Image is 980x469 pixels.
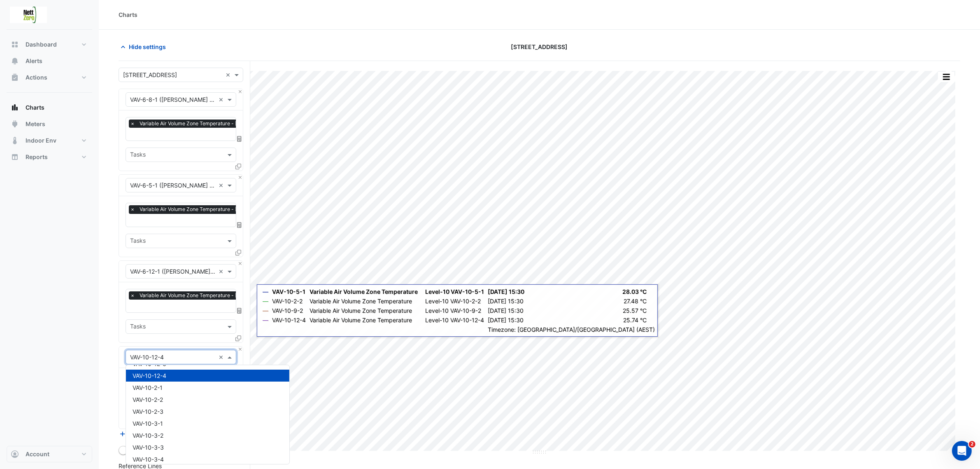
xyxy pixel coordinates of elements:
[137,291,312,300] span: Variable Air Volume Zone Temperature - NABERS IE, VAV-6-12-1
[7,69,92,86] button: Actions
[26,153,48,161] span: Reports
[236,135,243,142] span: Choose Function
[11,73,19,82] app-icon: Actions
[26,103,44,112] span: Charts
[219,181,226,190] span: Clear
[133,396,163,403] span: VAV-10-2-2
[11,103,19,112] app-icon: Charts
[938,72,954,82] button: More Options
[133,432,163,439] span: VAV-10-3-2
[219,267,226,276] span: Clear
[133,420,163,427] span: VAV-10-3-1
[11,40,19,49] app-icon: Dashboard
[952,441,972,461] iframe: Intercom live chat
[235,249,241,256] span: Clone Favourites and Tasks from this Equipment to other Equipment
[129,205,136,213] span: ×
[26,40,57,49] span: Dashboard
[237,347,243,352] button: Close
[133,444,164,451] span: VAV-10-3-3
[133,456,164,463] span: VAV-10-3-4
[126,365,290,464] ng-dropdown-panel: Options list
[26,136,56,145] span: Indoor Env
[133,372,166,379] span: VAV-10-12-4
[237,175,243,180] button: Close
[11,153,19,161] app-icon: Reports
[129,236,146,247] div: Tasks
[119,40,171,54] button: Hide settings
[137,205,310,213] span: Variable Air Volume Zone Temperature - NABERS IE, VAV-6-5-1
[26,120,45,128] span: Meters
[7,36,92,53] button: Dashboard
[133,384,163,391] span: VAV-10-2-1
[7,99,92,116] button: Charts
[11,120,19,128] app-icon: Meters
[235,335,241,342] span: Clone Favourites and Tasks from this Equipment to other Equipment
[129,322,146,333] div: Tasks
[237,261,243,266] button: Close
[219,95,226,104] span: Clear
[7,446,92,462] button: Account
[129,42,166,51] span: Hide settings
[7,149,92,165] button: Reports
[219,353,226,361] span: Clear
[26,73,47,82] span: Actions
[226,70,233,79] span: Clear
[11,57,19,65] app-icon: Alerts
[7,132,92,149] button: Indoor Env
[26,57,42,65] span: Alerts
[7,116,92,132] button: Meters
[129,150,146,161] div: Tasks
[133,408,163,415] span: VAV-10-2-3
[119,429,168,439] button: Add Equipment
[10,7,47,23] img: Company Logo
[129,291,136,300] span: ×
[235,163,241,170] span: Clone Favourites and Tasks from this Equipment to other Equipment
[11,136,19,145] app-icon: Indoor Env
[133,360,166,367] span: VAV-10-12-3
[26,450,49,458] span: Account
[511,42,568,51] span: [STREET_ADDRESS]
[7,53,92,69] button: Alerts
[969,441,975,448] span: 2
[236,307,243,314] span: Choose Function
[119,10,137,19] div: Charts
[237,89,243,94] button: Close
[129,120,136,128] span: ×
[236,221,243,228] span: Choose Function
[137,120,310,128] span: Variable Air Volume Zone Temperature - NABERS IE, VAV-6-8-1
